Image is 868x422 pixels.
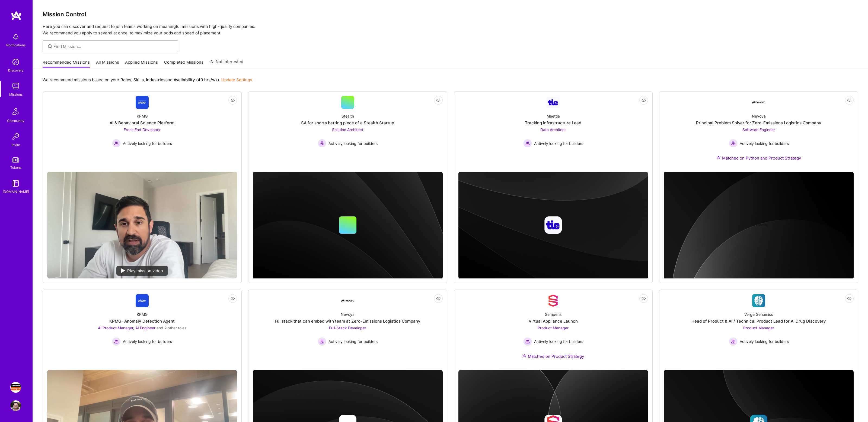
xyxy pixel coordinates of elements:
a: User Avatar [9,400,23,411]
span: Solution Architect [332,127,363,132]
div: Semperis [545,311,561,317]
div: Notifications [6,42,25,48]
div: Head of Product & AI / Technical Product Lead for AI Drug Discovery [691,318,826,324]
span: Product Manager [538,326,569,330]
span: Product Manager [743,326,774,330]
img: Actively looking for builders [729,337,738,346]
div: Community [7,118,24,124]
img: logo [11,11,22,21]
i: icon EyeClosed [642,98,646,102]
a: Company LogoKPMGKPMG- Anomaly Detection AgentAI Product Manager, AI Engineer and 2 other rolesAct... [47,294,237,366]
img: Company Logo [136,294,149,307]
i: icon EyeClosed [436,98,441,102]
i: icon EyeClosed [847,296,851,301]
div: Invite [12,142,20,148]
img: Invite [10,131,21,142]
div: Tracking Infrastructure Lead [525,120,581,126]
span: Actively looking for builders [328,141,378,146]
img: Company Logo [752,294,765,307]
p: Here you can discover and request to join teams working on meaningful missions with high-quality ... [43,23,858,36]
div: SA for sports betting piece of a Stealth Startup [301,120,394,126]
div: Stealth [342,113,354,119]
a: StealthSA for sports betting piece of a Stealth StartupSolution Architect Actively looking for bu... [253,96,443,167]
div: Play mission video [116,266,168,276]
img: Community [9,105,22,118]
div: Meettie [547,113,560,119]
div: [DOMAIN_NAME] [3,189,29,194]
img: Actively looking for builders [729,139,738,148]
img: play [121,268,125,273]
div: Matched on Product Strategy [522,353,584,359]
a: Company LogoNevoyaFullstack that can embed with team at Zero-Emissions Logistics CompanyFull-Stac... [253,294,443,366]
i: icon EyeClosed [436,296,441,301]
img: tokens [12,157,19,163]
img: Actively looking for builders [523,139,532,148]
a: Update Settings [221,77,252,82]
div: Discovery [8,67,24,73]
b: Skills [133,77,144,82]
img: Company Logo [547,294,560,307]
div: Nevoya [752,113,766,119]
div: Principal Problem Solver for Zero-Emissions Logistics Company [696,120,821,126]
p: We recommend missions based on your , , and . [43,77,252,83]
img: Company logo [750,216,767,234]
img: Ateam Purple Icon [716,155,721,160]
img: teamwork [10,81,21,92]
a: Company LogoMeettieTracking Infrastructure LeadData Architect Actively looking for buildersActive... [458,96,648,167]
b: Roles [120,77,131,82]
img: Simpson Strong-Tie: Product Manager [10,382,21,393]
a: All Missions [96,59,119,68]
img: Actively looking for builders [523,337,532,346]
span: Actively looking for builders [740,141,789,146]
img: Company Logo [341,294,354,307]
span: Actively looking for builders [740,339,789,344]
i: icon EyeClosed [642,296,646,301]
img: cover [458,172,648,279]
a: Company LogoNevoyaPrincipal Problem Solver for Zero-Emissions Logistics CompanySoftware Engineer ... [664,96,854,167]
a: Company LogoSemperisVirtual Appliance LaunchProduct Manager Actively looking for buildersActively... [458,294,648,366]
img: Actively looking for builders [112,337,121,346]
span: Actively looking for builders [123,141,172,146]
img: cover [664,172,854,279]
div: Missions [9,92,23,97]
img: Company Logo [547,97,560,108]
div: Tokens [10,165,21,170]
div: KPMG- Anomaly Detection Agent [109,318,175,324]
span: Front-End Developer [124,127,161,132]
img: Company Logo [136,96,149,109]
img: Company Logo [752,101,765,103]
div: Verge Genomics [744,311,773,317]
div: KPMG [137,311,148,317]
img: discovery [10,57,21,67]
span: Full-Stack Developer [329,326,366,330]
i: icon EyeClosed [231,98,235,102]
a: Completed Missions [164,59,203,68]
img: Actively looking for builders [318,337,326,346]
span: and 2 other roles [157,326,186,330]
span: Software Engineer [742,127,775,132]
span: Actively looking for builders [328,339,378,344]
input: Find Mission... [53,44,174,49]
div: Nevoya [341,311,355,317]
img: guide book [10,178,21,189]
img: Actively looking for builders [318,139,326,148]
div: Virtual Appliance Launch [529,318,578,324]
span: Actively looking for builders [534,339,583,344]
h3: Mission Control [43,11,858,18]
a: Applied Missions [125,59,158,68]
a: Not Interested [209,59,243,68]
a: Company LogoKPMGAI & Behavioral Science PlatformFront-End Developer Actively looking for builders... [47,96,237,167]
b: Availability (40 hrs/wk) [174,77,219,82]
img: Company logo [544,216,562,234]
div: Fullstack that can embed with team at Zero-Emissions Logistics Company [275,318,420,324]
div: Matched on Python and Product Strategy [716,155,801,161]
a: Simpson Strong-Tie: Product Manager [9,382,23,393]
img: Actively looking for builders [112,139,121,148]
i: icon EyeClosed [847,98,851,102]
i: icon EyeClosed [231,296,235,301]
i: icon SearchGrey [47,43,53,50]
b: Industries [146,77,165,82]
a: Recommended Missions [43,59,90,68]
div: KPMG [137,113,148,119]
span: Actively looking for builders [534,141,583,146]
